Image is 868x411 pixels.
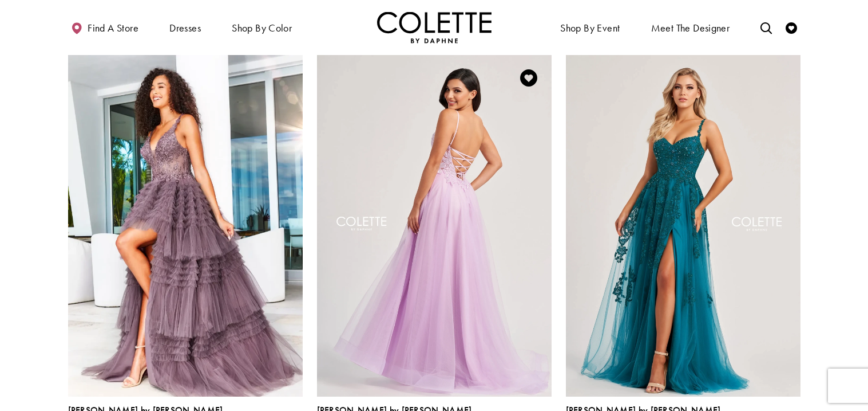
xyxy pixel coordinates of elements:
a: Check Wishlist [783,11,800,43]
a: Meet the designer [648,11,733,43]
a: Visit Colette by Daphne Style No. CL8220 Page [566,55,800,397]
span: Shop By Event [557,11,623,43]
a: Visit Home Page [377,11,492,43]
a: Find a store [68,11,141,43]
span: Shop By Event [560,22,620,34]
a: Visit Colette by Daphne Style No. CL12281 Page [68,55,303,397]
span: Shop by color [232,22,292,34]
span: Dresses [169,22,201,34]
span: Dresses [167,11,204,43]
img: Colette by Daphne [377,11,492,43]
span: Meet the designer [651,22,730,34]
span: Find a store [88,22,138,34]
a: Toggle search [758,11,775,43]
a: Visit Colette by Daphne Style No. CL8100 Page [317,55,552,397]
a: Add to Wishlist [517,66,541,90]
span: Shop by color [229,11,295,43]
